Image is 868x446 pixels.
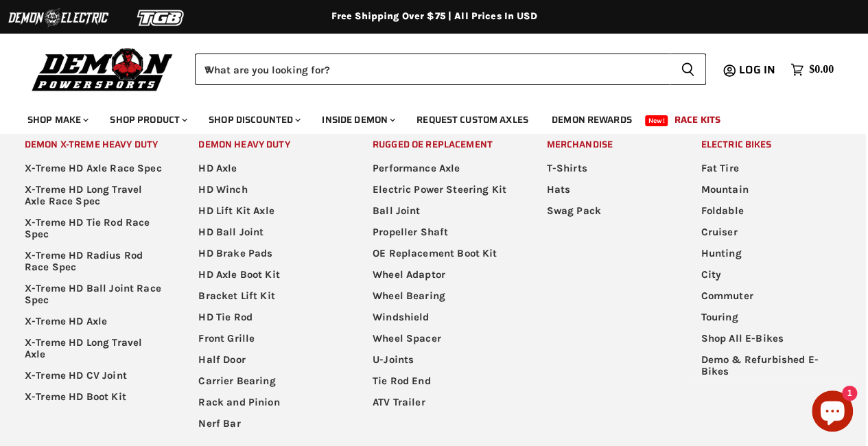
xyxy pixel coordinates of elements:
a: Race Kits [664,106,731,134]
a: Log in [733,64,784,76]
a: X-Treme HD CV Joint [8,365,179,386]
a: X-Treme HD Boot Kit [8,386,179,408]
a: X-Treme HD Axle [8,311,179,332]
input: When autocomplete results are available use up and down arrows to review and enter to select [195,54,670,85]
a: ATV Trailer [355,392,527,413]
form: Product [195,54,706,85]
a: HD Winch [181,179,353,200]
a: Shop Make [17,106,97,134]
img: TGB Logo 2 [110,5,213,31]
a: Carrier Bearing [181,371,353,392]
a: Demo & Refurbished E-Bikes [683,349,855,382]
a: Shop Discounted [198,106,309,134]
a: Front Grille [181,328,353,349]
ul: Main menu [17,100,830,134]
a: Hunting [683,243,855,264]
a: Tie Rod End [355,371,527,392]
img: Demon Electric Logo 2 [7,5,110,31]
ul: Main menu [529,158,681,222]
a: Touring [683,307,855,328]
a: Shop Product [99,106,196,134]
a: Demon Heavy Duty [181,134,353,155]
a: Rugged OE Replacement [355,134,527,155]
a: Request Custom Axles [406,106,539,134]
a: HD Axle Boot Kit [181,264,353,285]
a: Wheel Adaptor [355,264,527,285]
a: OE Replacement Boot Kit [355,243,527,264]
button: Search [670,54,706,85]
a: X-Treme HD Long Travel Axle [8,332,179,365]
a: Wheel Spacer [355,328,527,349]
img: Demon Powersports [27,45,178,93]
a: U-Joints [355,349,527,371]
a: Foldable [683,200,855,222]
a: Ball Joint [355,200,527,222]
span: New! [645,115,668,126]
a: Demon Rewards [541,106,642,134]
a: Swag Pack [529,200,681,222]
a: Demon X-treme Heavy Duty [8,134,179,155]
a: Merchandise [529,134,681,155]
a: HD Ball Joint [181,222,353,243]
ul: Main menu [181,158,353,434]
a: Bracket Lift Kit [181,285,353,307]
span: Log in [739,61,775,78]
a: Nerf Bar [181,413,353,434]
a: Wheel Bearing [355,285,527,307]
a: Half Door [181,349,353,371]
a: Propeller Shaft [355,222,527,243]
inbox-online-store-chat: Shopify online store chat [808,390,857,435]
a: Electric Bikes [683,134,855,155]
a: T-Shirts [529,158,681,179]
a: Commuter [683,285,855,307]
ul: Main menu [683,158,855,382]
a: Hats [529,179,681,200]
a: Performance Axle [355,158,527,179]
a: HD Tie Rod [181,307,353,328]
a: Windshield [355,307,527,328]
a: Electric Power Steering Kit [355,179,527,200]
a: HD Axle [181,158,353,179]
a: $0.00 [784,60,841,80]
a: X-Treme HD Long Travel Axle Race Spec [8,179,179,212]
a: Inside Demon [312,106,403,134]
a: X-Treme HD Ball Joint Race Spec [8,278,179,311]
a: Cruiser [683,222,855,243]
a: X-Treme HD Tie Rod Race Spec [8,212,179,245]
ul: Main menu [355,158,527,413]
a: X-Treme HD Axle Race Spec [8,158,179,179]
a: Rack and Pinion [181,392,353,413]
a: Mountain [683,179,855,200]
a: Fat Tire [683,158,855,179]
a: HD Lift Kit Axle [181,200,353,222]
a: Shop All E-Bikes [683,328,855,349]
a: HD Brake Pads [181,243,353,264]
span: $0.00 [809,63,834,76]
ul: Main menu [8,158,179,408]
a: City [683,264,855,285]
a: X-Treme HD Radius Rod Race Spec [8,245,179,278]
